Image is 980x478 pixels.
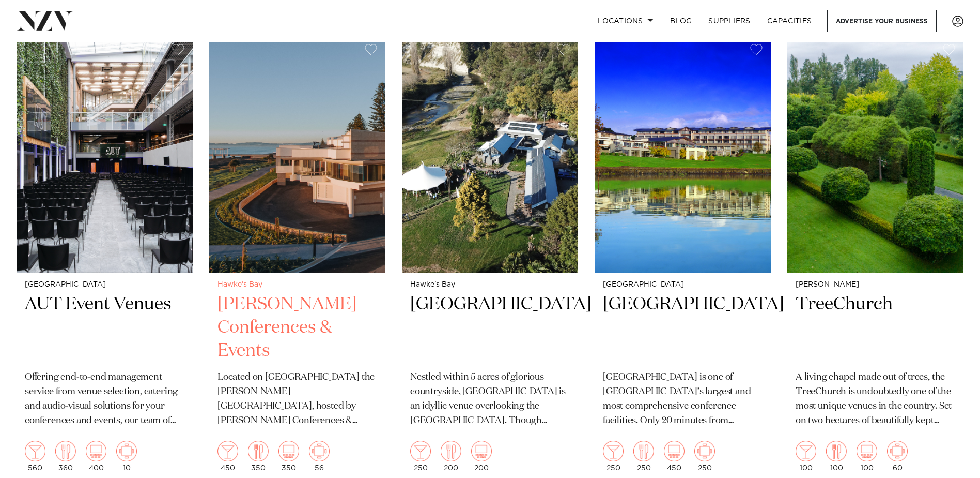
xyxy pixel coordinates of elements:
small: [PERSON_NAME] [796,281,955,289]
p: [GEOGRAPHIC_DATA] is one of [GEOGRAPHIC_DATA]’s largest and most comprehensive conference facilit... [603,370,763,428]
div: 56 [309,441,330,472]
img: dining.png [826,441,847,461]
div: 200 [441,441,461,472]
a: Capacities [759,10,820,32]
img: theatre.png [86,441,106,461]
small: Hawke's Bay [217,281,377,289]
img: cocktail.png [603,441,624,461]
a: Advertise your business [827,10,937,32]
h2: [GEOGRAPHIC_DATA] [603,293,763,363]
h2: TreeChurch [796,293,955,363]
img: meeting.png [694,441,715,461]
a: Locations [589,10,662,32]
img: meeting.png [887,441,908,461]
img: nzv-logo.png [17,11,73,30]
div: 100 [826,441,847,472]
img: dining.png [248,441,269,461]
a: SUPPLIERS [700,10,758,32]
small: Hawke's Bay [410,281,570,289]
img: cocktail.png [25,441,45,461]
p: Located on [GEOGRAPHIC_DATA] the [PERSON_NAME][GEOGRAPHIC_DATA], hosted by [PERSON_NAME] Conferen... [217,370,377,428]
a: BLOG [662,10,700,32]
div: 200 [471,441,492,472]
div: 250 [694,441,715,472]
p: A living chapel made out of trees, the TreeChurch is undoubtedly one of the most unique venues in... [796,370,955,428]
img: cocktail.png [410,441,431,461]
img: meeting.png [309,441,330,461]
div: 360 [55,441,76,472]
div: 250 [633,441,654,472]
div: 100 [857,441,877,472]
img: theatre.png [278,441,299,461]
img: dining.png [55,441,76,461]
div: 350 [278,441,299,472]
img: cocktail.png [217,441,238,461]
img: theatre.png [664,441,685,461]
img: meeting.png [116,441,137,461]
small: [GEOGRAPHIC_DATA] [603,281,763,289]
img: dining.png [441,441,461,461]
img: cocktail.png [796,441,816,461]
h2: AUT Event Venues [25,293,184,363]
h2: [GEOGRAPHIC_DATA] [410,293,570,363]
img: theatre.png [471,441,492,461]
p: Offering end-to-end management service from venue selection, catering and audio-visual solutions ... [25,370,184,428]
div: 450 [217,441,238,472]
div: 560 [25,441,45,472]
div: 400 [86,441,106,472]
div: 100 [796,441,816,472]
img: theatre.png [857,441,877,461]
div: 450 [664,441,685,472]
p: Nestled within 5 acres of glorious countryside, [GEOGRAPHIC_DATA] is an idyllic venue overlooking... [410,370,570,428]
div: 350 [248,441,269,472]
div: 250 [603,441,624,472]
div: 60 [887,441,908,472]
div: 250 [410,441,431,472]
h2: [PERSON_NAME] Conferences & Events [217,293,377,363]
small: [GEOGRAPHIC_DATA] [25,281,184,289]
img: dining.png [633,441,654,461]
div: 10 [116,441,137,472]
